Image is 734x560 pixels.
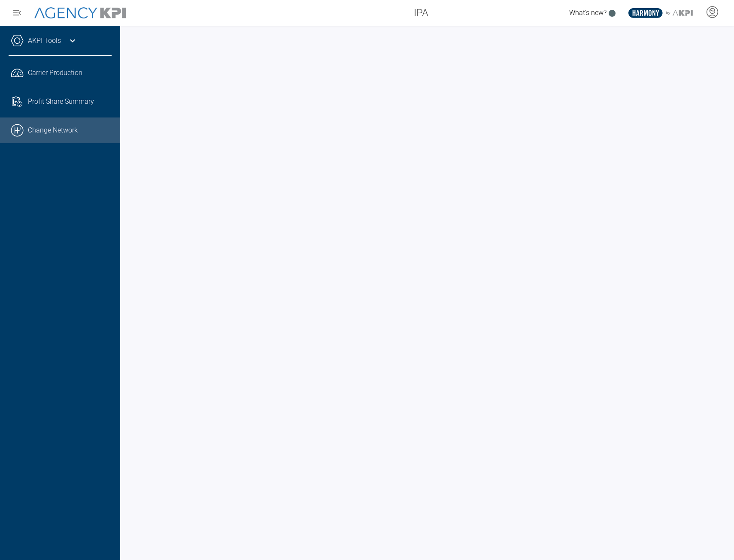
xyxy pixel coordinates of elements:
[34,7,126,19] img: AgencyKPI
[414,5,428,21] span: IPA
[569,9,607,17] span: What's new?
[28,96,94,107] span: Profit Share Summary
[28,36,61,46] a: AKPI Tools
[28,68,82,78] span: Carrier Production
